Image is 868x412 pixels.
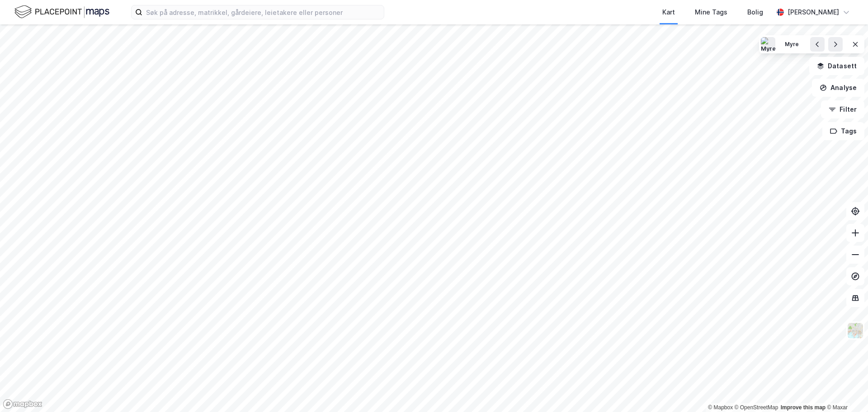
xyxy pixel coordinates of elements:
a: Mapbox [708,404,733,411]
button: Filter [821,100,864,118]
a: OpenStreetMap [735,404,778,411]
div: Myre [785,41,799,48]
div: Mine Tags [695,7,727,18]
img: Myre [761,37,775,52]
div: Bolig [747,7,763,18]
button: Myre [779,37,805,52]
button: Analyse [812,79,864,97]
button: Datasett [809,57,864,75]
input: Søk på adresse, matrikkel, gårdeiere, leietakere eller personer [142,5,384,19]
a: Mapbox homepage [3,399,42,409]
img: Z [847,322,864,339]
a: Improve this map [781,404,826,411]
div: Kontrollprogram for chat [823,369,868,412]
button: Tags [822,122,864,140]
img: logo.f888ab2527a4732fd821a326f86c7f29.svg [14,4,109,20]
iframe: Chat Widget [823,369,868,412]
div: Kart [662,7,675,18]
div: [PERSON_NAME] [788,7,839,18]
